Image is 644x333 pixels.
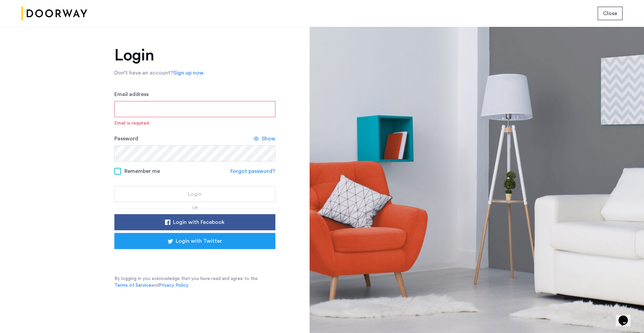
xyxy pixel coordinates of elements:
[114,282,151,289] a: Terms of Service
[114,233,275,249] button: button
[114,70,173,76] span: Don’t have an account?
[230,167,275,175] a: Forgot password?
[114,186,275,202] button: button
[188,190,202,198] span: Login
[114,90,149,98] label: Email address
[603,9,617,17] span: Close
[159,282,188,289] a: Privacy Policy
[192,206,198,210] span: or
[114,120,275,127] span: Email is required.
[598,7,623,20] button: button
[124,251,265,266] iframe: Sign in with Google Button
[173,218,224,226] span: Login with Facebook
[124,167,160,175] span: Remember me
[173,69,204,77] a: Sign up now
[114,214,275,230] button: button
[114,47,275,63] h1: Login
[114,275,275,289] p: By logging in you acknowledge that you have read and agree to the and .
[262,135,275,143] span: Show
[114,135,138,143] label: Password
[176,237,222,245] span: Login with Twitter
[616,306,637,326] iframe: chat widget
[21,1,87,26] img: logo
